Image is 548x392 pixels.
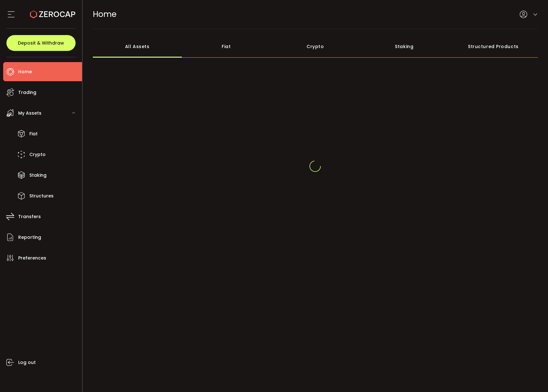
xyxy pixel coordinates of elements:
[182,35,271,58] div: Fiat
[18,67,32,76] span: Home
[18,233,41,242] span: Reporting
[6,35,76,51] button: Deposit & Withdraw
[18,41,64,45] span: Deposit & Withdraw
[29,150,46,159] span: Crypto
[360,35,449,58] div: Staking
[18,88,36,97] span: Trading
[93,9,116,20] span: Home
[449,35,538,58] div: Structured Products
[18,253,46,263] span: Preferences
[29,191,54,201] span: Structures
[271,35,360,58] div: Crypto
[93,35,182,58] div: All Assets
[18,358,36,367] span: Log out
[29,129,38,139] span: Fiat
[18,109,41,118] span: My Assets
[29,171,47,180] span: Staking
[18,212,41,221] span: Transfers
